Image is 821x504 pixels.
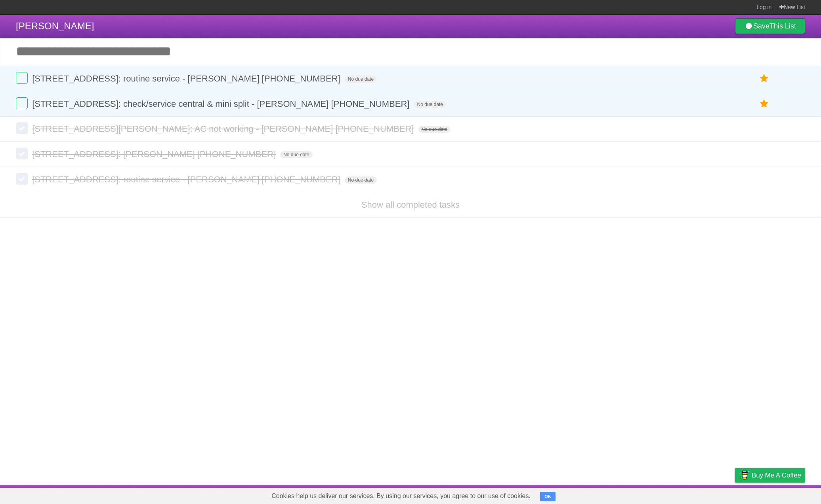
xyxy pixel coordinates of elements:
[280,151,312,158] span: No due date
[361,200,460,210] a: Show all completed tasks
[418,126,451,133] span: No due date
[757,72,772,85] label: Star task
[755,487,805,502] a: Suggest a feature
[698,487,715,502] a: Terms
[656,487,688,502] a: Developers
[16,21,94,31] span: [PERSON_NAME]
[414,101,446,108] span: No due date
[16,122,28,134] label: Done
[769,22,796,30] b: This List
[32,124,416,134] span: [STREET_ADDRESS][PERSON_NAME]: AC not working - [PERSON_NAME] [PHONE_NUMBER]
[757,97,772,110] label: Star task
[32,99,411,109] span: [STREET_ADDRESS]: check/service central & mini split - [PERSON_NAME] [PHONE_NUMBER]
[752,468,801,482] span: Buy me a coffee
[540,492,556,501] button: OK
[630,487,646,502] a: About
[263,488,538,504] span: Cookies help us deliver our services. By using our services, you agree to our use of cookies.
[735,468,805,483] a: Buy me a coffee
[32,74,342,83] span: [STREET_ADDRESS]: routine service - [PERSON_NAME] [PHONE_NUMBER]
[735,18,805,34] a: SaveThis List
[16,97,28,109] label: Done
[32,149,278,159] span: [STREET_ADDRESS]: [PERSON_NAME] [PHONE_NUMBER]
[32,174,342,184] span: [STREET_ADDRESS]: routine service - [PERSON_NAME] [PHONE_NUMBER]
[16,173,28,185] label: Done
[725,487,745,502] a: Privacy
[16,148,28,159] label: Done
[739,468,750,482] img: Buy me a coffee
[345,176,377,184] span: No due date
[16,72,28,84] label: Done
[345,76,377,83] span: No due date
